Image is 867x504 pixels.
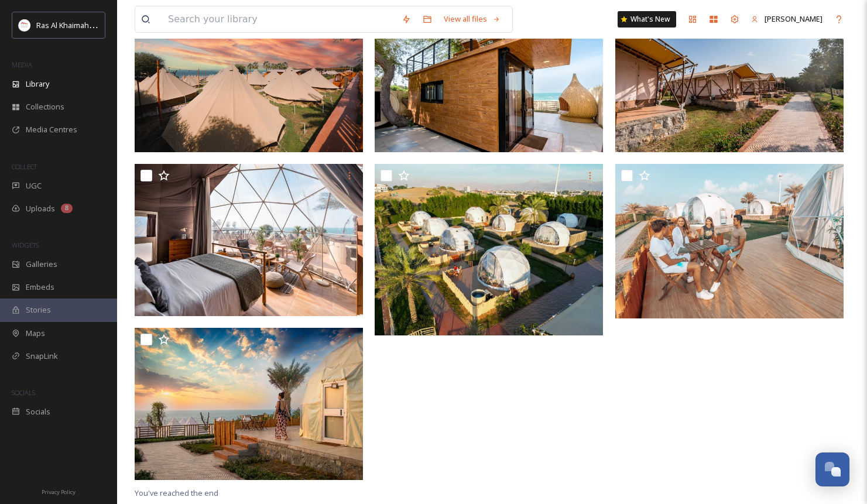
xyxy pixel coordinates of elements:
[12,388,35,397] span: SOCIALS
[135,164,363,316] img: Longbeach campground (18)..jpg
[36,19,202,30] span: Ras Al Khaimah Tourism Development Authority
[618,11,676,28] a: What's New
[26,406,50,417] span: Socials
[26,203,55,214] span: Uploads
[61,204,73,213] div: 8
[375,164,603,335] img: Longbeach campground (17)..jpg
[12,162,37,171] span: COLLECT
[12,241,39,249] span: WIDGETS
[12,60,32,69] span: MEDIA
[26,259,57,270] span: Galleries
[26,124,77,135] span: Media Centres
[26,180,42,191] span: UGC
[26,101,64,112] span: Collections
[438,8,506,30] a: View all files
[815,452,849,486] button: Open Chat
[162,6,396,32] input: Search your library
[42,484,76,498] a: Privacy Policy
[615,164,844,318] img: Longbeach Campground (6).jpg
[26,328,45,339] span: Maps
[42,488,76,496] span: Privacy Policy
[26,282,54,293] span: Embeds
[135,488,218,498] span: You've reached the end
[26,351,58,362] span: SnapLink
[745,8,828,30] a: [PERSON_NAME]
[26,78,49,90] span: Library
[765,13,823,24] span: [PERSON_NAME]
[26,304,51,316] span: Stories
[135,328,363,480] img: Longbeach Campground (1).JPG
[19,19,30,31] img: Logo_RAKTDA_RGB-01.png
